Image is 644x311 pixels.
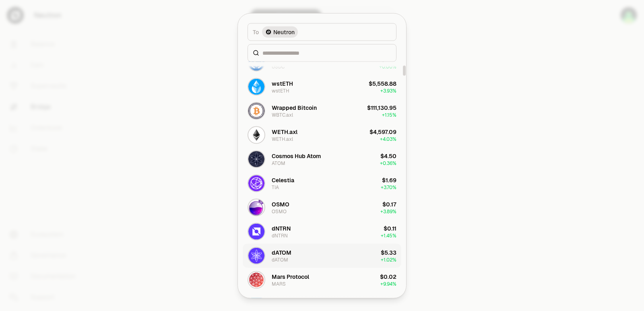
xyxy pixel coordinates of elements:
[272,63,285,70] div: USDC
[380,160,396,166] span: + 0.36%
[248,78,264,95] img: wstETH Logo
[380,208,396,214] span: + 3.89%
[272,103,317,111] div: Wrapped Bitcoin
[272,232,288,239] div: dNTRN
[272,160,285,166] div: ATOM
[381,248,396,256] div: $5.33
[272,87,289,94] div: wstETH
[272,184,279,190] div: TIA
[381,184,396,190] span: + 3.70%
[272,176,294,184] div: Celestia
[243,50,401,74] button: USDC LogoUSDCUSDC$1.00+0.00%
[369,79,396,87] div: $5,558.88
[248,127,264,143] img: WETH.axl Logo
[243,219,401,243] button: dNTRN LogodNTRNdNTRN$0.11+1.45%
[272,297,314,305] div: Astroport token
[248,247,264,264] img: dATOM Logo
[248,175,264,191] img: TIA Logo
[272,200,289,208] div: OSMO
[273,28,295,36] span: Neutron
[243,268,401,292] button: MARS LogoMars ProtocolMARS$0.02+9.94%
[248,54,264,70] img: USDC Logo
[243,99,401,123] button: WBTC.axl LogoWrapped BitcoinWBTC.axl$111,130.95+1.15%
[384,224,396,232] div: $0.11
[248,199,264,215] img: OSMO Logo
[248,272,264,288] img: MARS Logo
[248,23,396,41] button: ToNeutron LogoNeutron
[272,280,286,287] div: MARS
[272,256,288,263] div: dATOM
[243,243,401,268] button: dATOM LogodATOMdATOM$5.33+1.02%
[243,195,401,219] button: OSMO LogoOSMOOSMO$0.17+3.89%
[248,223,264,239] img: dNTRN Logo
[243,123,401,147] button: WETH.axl LogoWETH.axlWETH.axl$4,597.09+4.03%
[369,128,396,136] div: $4,597.09
[253,28,259,36] span: To
[272,128,297,136] div: WETH.axl
[272,272,309,280] div: Mars Protocol
[272,224,291,232] div: dNTRN
[272,248,291,256] div: dATOM
[243,171,401,195] button: TIA LogoCelestiaTIA$1.69+3.70%
[380,136,396,142] span: + 4.03%
[265,29,272,35] img: Neutron Logo
[272,208,287,214] div: OSMO
[380,280,396,287] span: + 9.94%
[382,111,396,118] span: + 1.15%
[243,147,401,171] button: ATOM LogoCosmos Hub AtomATOM$4.50+0.36%
[380,152,396,160] div: $4.50
[382,200,396,208] div: $0.17
[248,103,264,119] img: WBTC.axl Logo
[272,79,293,87] div: wstETH
[272,136,293,142] div: WETH.axl
[381,232,396,239] span: + 1.45%
[381,297,396,305] div: $0.01
[243,74,401,99] button: wstETH LogowstETHwstETH$5,558.88+3.93%
[367,103,396,111] div: $111,130.95
[381,256,396,263] span: + 1.02%
[272,111,293,118] div: WBTC.axl
[380,272,396,280] div: $0.02
[379,63,396,70] span: + 0.00%
[380,87,396,94] span: + 3.93%
[272,152,321,160] div: Cosmos Hub Atom
[248,151,264,167] img: ATOM Logo
[382,176,396,184] div: $1.69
